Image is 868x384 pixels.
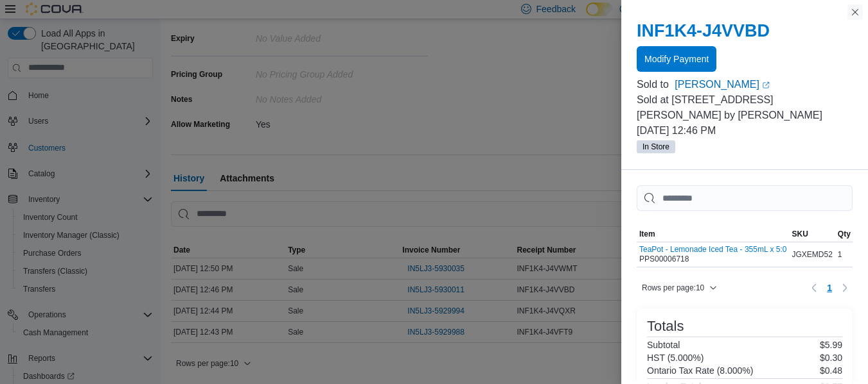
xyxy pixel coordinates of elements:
[647,353,704,363] h6: HST (5.000%)
[822,278,837,298] button: Page 1 of 1
[642,283,704,293] span: Rows per page : 10
[639,245,786,264] div: PPS00006718
[847,4,863,20] button: Close this dialog
[838,229,851,239] span: Qty
[835,247,853,262] div: 1
[644,53,709,65] span: Modify Payment
[637,185,853,211] input: This is a search bar. As you type, the results lower in the page will automatically filter.
[792,229,808,239] span: SKU
[762,81,770,89] svg: External link
[637,140,675,153] span: In Store
[789,226,835,242] button: SKU
[637,21,853,41] h2: INF1K4-J4VVBD
[639,229,655,239] span: Item
[820,365,842,376] p: $0.48
[822,278,837,298] ul: Pagination for table: MemoryTable from EuiInMemoryTable
[806,278,853,298] nav: Pagination for table: MemoryTable from EuiInMemoryTable
[837,280,853,296] button: Next page
[647,365,754,376] h6: Ontario Tax Rate (8.000%)
[637,77,672,92] div: Sold to
[806,280,822,296] button: Previous page
[835,226,853,242] button: Qty
[637,123,853,138] p: [DATE] 12:46 PM
[820,353,842,363] p: $0.30
[792,249,832,260] span: JGXEMD52
[647,319,684,334] h3: Totals
[820,340,842,350] p: $5.99
[827,281,832,294] span: 1
[637,280,722,296] button: Rows per page:10
[639,245,786,254] button: TeaPot - Lemonade Iced Tea - 355mL x 5:0
[675,77,853,92] a: [PERSON_NAME]External link
[637,92,853,123] p: Sold at [STREET_ADDRESS][PERSON_NAME] by [PERSON_NAME]
[637,46,716,72] button: Modify Payment
[642,141,669,153] span: In Store
[637,226,789,242] button: Item
[647,340,680,350] h6: Subtotal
